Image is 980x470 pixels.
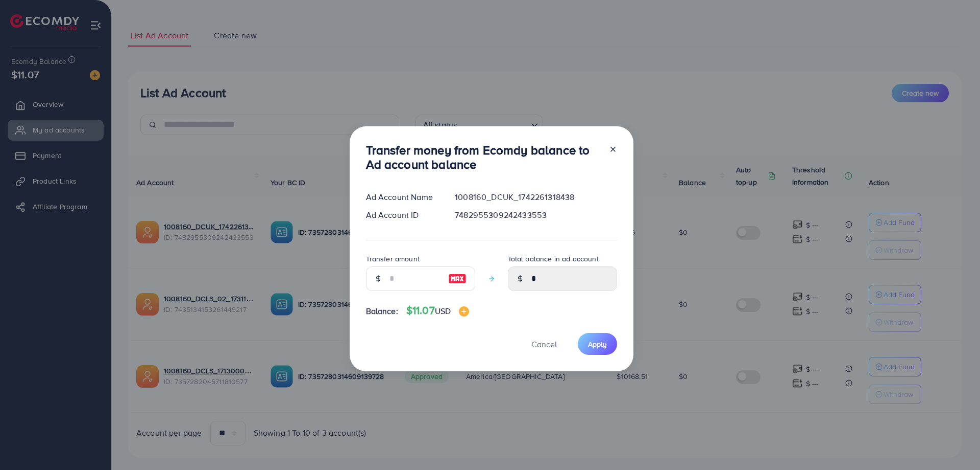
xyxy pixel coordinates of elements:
div: Ad Account Name [358,191,447,203]
button: Apply [578,333,617,355]
h4: $11.07 [406,304,469,317]
span: Cancel [531,339,557,350]
label: Transfer amount [366,254,420,264]
div: Ad Account ID [358,209,447,221]
span: USD [435,305,451,317]
button: Cancel [519,333,570,355]
span: Apply [588,339,607,349]
img: image [448,273,467,285]
div: 1008160_DCUK_1742261318438 [447,191,625,203]
span: Balance: [366,305,398,317]
img: image [459,306,469,317]
label: Total balance in ad account [508,254,599,264]
div: 7482955309242433553 [447,209,625,221]
iframe: Chat [937,424,972,462]
h3: Transfer money from Ecomdy balance to Ad account balance [366,143,601,172]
